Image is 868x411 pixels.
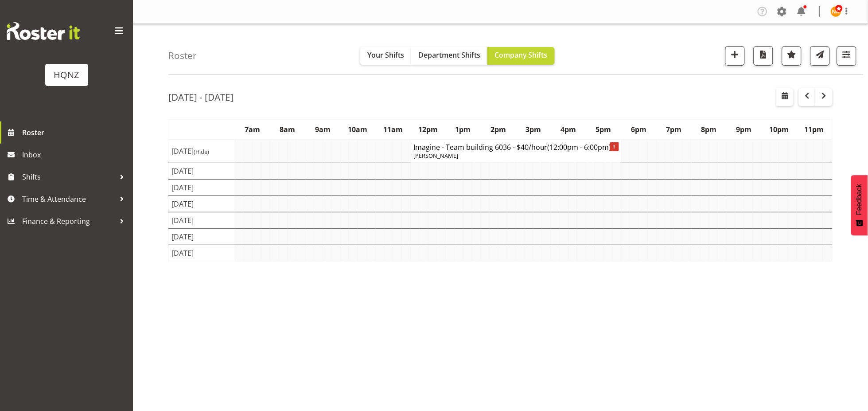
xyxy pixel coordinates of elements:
[169,212,235,228] td: [DATE]
[782,46,802,66] button: Highlight an important date within the roster.
[487,47,555,65] button: Company Shifts
[413,152,458,160] span: [PERSON_NAME]
[692,119,727,140] th: 8pm
[754,46,773,66] button: Download a PDF of the roster according to the set date range.
[22,215,115,228] span: Finance & Reporting
[831,6,841,17] img: nickylee-anderson10357.jpg
[169,179,235,196] td: [DATE]
[494,50,548,60] span: Company Shifts
[360,47,411,65] button: Your Shifts
[367,50,404,60] span: Your Shifts
[851,175,868,235] button: Feedback - Show survey
[413,143,619,152] h4: Imagine - Team building 6036 - $40/hour
[168,51,197,61] h4: Roster
[621,119,656,140] th: 6pm
[777,88,794,106] button: Select a specific date within the roster.
[194,148,209,156] span: (Hide)
[375,119,410,140] th: 11am
[656,119,691,140] th: 7pm
[169,140,235,163] td: [DATE]
[837,46,856,66] button: Filter Shifts
[411,47,487,65] button: Department Shifts
[411,119,446,140] th: 12pm
[168,91,234,103] h2: [DATE] - [DATE]
[54,68,79,82] div: HQNZ
[22,148,128,161] span: Inbox
[169,228,235,245] td: [DATE]
[340,119,375,140] th: 10am
[446,119,481,140] th: 1pm
[481,119,516,140] th: 2pm
[548,142,611,152] span: (12:00pm - 6:00pm)
[551,119,586,140] th: 4pm
[22,192,115,206] span: Time & Attendance
[516,119,551,140] th: 3pm
[235,119,270,140] th: 7am
[856,184,864,215] span: Feedback
[586,119,621,140] th: 5pm
[305,119,340,140] th: 9am
[169,163,235,179] td: [DATE]
[169,245,235,261] td: [DATE]
[169,196,235,212] td: [DATE]
[725,46,745,66] button: Add a new shift
[797,119,832,140] th: 11pm
[418,50,480,60] span: Department Shifts
[22,170,115,184] span: Shifts
[7,22,80,40] img: Rosterit website logo
[22,126,128,139] span: Roster
[270,119,305,140] th: 8am
[727,119,762,140] th: 9pm
[762,119,797,140] th: 10pm
[810,46,830,66] button: Send a list of all shifts for the selected filtered period to all rostered employees.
